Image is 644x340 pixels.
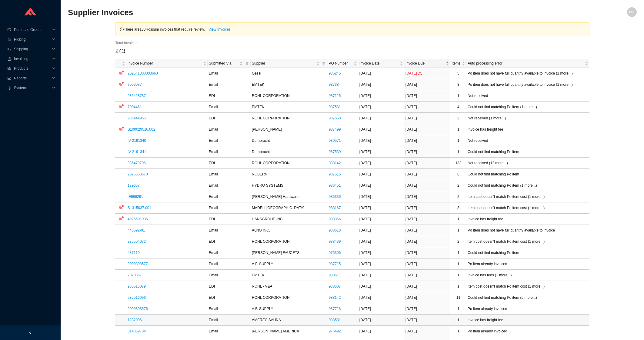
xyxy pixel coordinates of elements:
td: Not received [466,90,589,102]
td: Email [208,124,251,135]
span: flag [117,105,125,109]
td: 1 [450,281,466,292]
td: Could not find matching Po item [466,146,589,158]
span: System [14,83,50,93]
td: EDI [208,214,251,225]
a: 935504072 [128,239,146,244]
td: 1 [450,225,466,236]
td: Could not find matching Po item [466,169,589,180]
button: flag [116,125,125,134]
span: filter [321,59,327,68]
td: [DATE] [358,281,404,292]
span: flag [117,228,125,232]
th: undefined sortable [115,59,126,68]
td: 4 [450,102,466,113]
td: Invoice has fees (1 more...) [466,270,589,281]
th: Auto processing error sortable [466,59,589,68]
a: 935428787 [128,94,146,98]
td: [DATE] [404,135,450,146]
a: IV-2191340 [128,138,146,143]
a: 987715 [329,261,341,267]
span: Supplier [252,60,315,66]
td: A.F. SUPPLY [251,303,327,315]
td: [DATE] [358,180,404,191]
span: flag [117,285,125,288]
button: flag [116,293,125,302]
td: [DATE] [404,191,450,202]
span: MA [629,7,635,17]
td: EMTEK [251,102,327,113]
td: [DATE] [358,191,404,202]
td: Invoice has freight fee [466,124,589,135]
td: EDI [208,281,251,292]
td: [DATE] [404,202,450,214]
td: Email [208,315,251,326]
span: flag [117,139,125,142]
td: 2 [450,236,466,247]
td: [DATE] [358,202,404,214]
th: Invoice Number sortable [126,59,208,68]
td: ROHL CORPORATION [251,90,327,102]
td: [DATE] [358,247,404,258]
span: flag [117,251,125,255]
td: [DATE] [358,315,404,326]
a: 987558 [329,115,341,121]
td: Po item already invoiced [466,258,589,270]
button: flag [116,80,125,89]
td: Email [208,258,251,270]
a: 7020357 [128,273,142,277]
td: Email [208,146,251,158]
td: ROHL - V&A [251,281,327,292]
td: 3 [450,202,466,214]
th: Invoice Date sortable [358,59,404,68]
td: Po item already invoiced [466,303,589,315]
td: [PERSON_NAME] FAUCETS [251,247,327,258]
span: Invoice Date [359,60,399,66]
td: Email [208,270,251,281]
td: [DATE] [358,90,404,102]
span: flag [117,195,125,198]
a: 987718 [329,306,341,312]
span: Reports [14,73,50,83]
span: credit-card [7,28,12,32]
span: flag [117,296,125,299]
td: [DATE] [404,326,450,337]
span: Invoice Number [128,60,202,66]
td: Email [208,191,251,202]
td: [DATE] [404,124,450,135]
a: 9000398576 [128,307,148,311]
a: 9076658670 [128,172,148,176]
button: flag [116,260,125,268]
button: flag [116,215,125,223]
td: Email [208,102,251,113]
span: flag [117,172,125,176]
span: flag [117,307,125,311]
td: [DATE] [358,258,404,270]
span: flag [117,161,125,165]
td: Email [208,225,251,236]
td: HANSGROHE INC. [251,214,327,225]
td: [DATE] [404,158,450,169]
td: MADELI [GEOGRAPHIC_DATA] [251,202,327,214]
a: 987384 [329,82,341,88]
th: Items sortable [450,59,466,68]
td: [PERSON_NAME] Hardware [251,191,327,202]
span: info-circle [120,28,124,31]
a: 7000037 [128,82,142,87]
td: 1 [450,303,466,315]
td: Po item does not have full quantity available to invoice (1 more...) [466,79,589,90]
span: Products [14,64,50,73]
a: IE966291 [128,195,143,199]
td: 2 [450,113,466,124]
a: 987499 [329,126,341,132]
td: [DATE] [358,158,404,169]
td: [DATE] [358,135,404,146]
a: 7004461 [128,105,142,109]
td: 1 [450,315,466,326]
td: 1 [450,247,466,258]
td: 1 [450,258,466,270]
a: 986451 [329,182,341,188]
td: Email [208,68,251,79]
a: 986245 [329,70,341,76]
td: [DATE] [404,303,450,315]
